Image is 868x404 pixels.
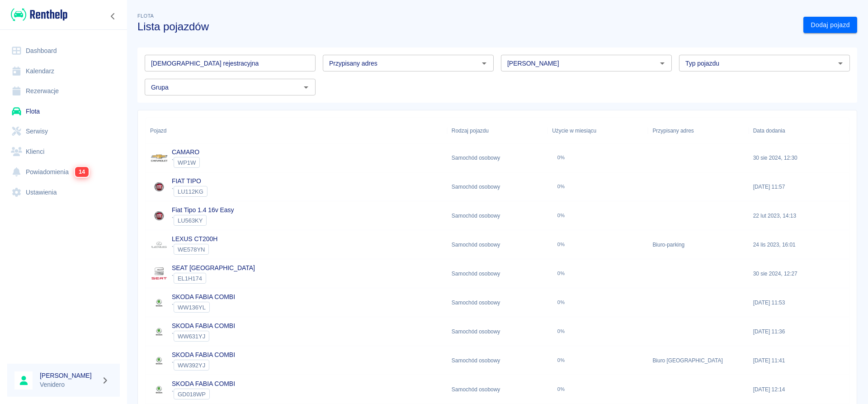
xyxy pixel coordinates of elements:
[648,346,748,375] div: Biuro [GEOGRAPHIC_DATA]
[552,118,596,143] div: Użycie w miesiącu
[172,322,235,329] a: SKODA FABIA COMBI
[174,246,208,253] span: WE578YN
[749,230,849,259] div: 24 lis 2023, 16:01
[749,346,849,375] div: [DATE] 11:41
[557,271,565,276] div: 0%
[478,57,491,70] button: Otwórz
[40,371,98,380] h6: [PERSON_NAME]
[447,259,547,288] div: Samochód osobowy
[174,391,209,398] span: GD018WP
[106,10,120,22] button: Zwiń nawigację
[749,118,849,143] div: Data dodania
[557,184,565,190] div: 0%
[150,178,168,196] img: Image
[557,242,565,247] div: 0%
[172,302,235,313] div: `
[749,201,849,230] div: 22 lut 2023, 14:13
[172,360,235,371] div: `
[834,57,847,70] button: Otwórz
[172,148,199,156] a: CAMARO
[172,177,201,185] a: FIAT TIPO
[146,118,447,143] div: Pojazd
[749,143,849,172] div: 30 sie 2024, 12:30
[648,230,748,259] div: Biuro-parking
[7,41,120,61] a: Dashboard
[150,294,168,312] img: Image
[174,275,206,282] span: EL1H174
[174,188,207,195] span: LU112KG
[648,118,748,143] div: Przypisany adres
[447,317,547,346] div: Samochód osobowy
[452,118,489,143] div: Rodzaj pojazdu
[172,235,217,242] a: LEXUS CT200H
[150,380,168,399] img: Image
[174,304,209,311] span: WW136YL
[547,118,648,143] div: Użycie w miesiącu
[172,215,234,226] div: `
[174,159,199,166] span: WP1W
[40,380,98,390] p: Venidero
[172,206,234,214] a: Fiat Tipo 1.4 16v Easy
[172,331,235,342] div: `
[447,230,547,259] div: Samochód osobowy
[749,317,849,346] div: [DATE] 11:36
[150,149,168,167] img: Image
[749,375,849,404] div: [DATE] 12:14
[7,81,120,101] a: Rezerwacje
[172,273,255,284] div: `
[174,217,206,224] span: LU563KY
[7,121,120,142] a: Serwisy
[75,167,89,177] span: 14
[174,362,209,369] span: WW392YJ
[150,236,168,254] img: Image
[172,389,235,399] div: `
[557,299,565,305] div: 0%
[7,162,120,182] a: Powiadomienia14
[7,7,67,22] a: Renthelp logo
[656,57,669,70] button: Otwórz
[557,213,565,219] div: 0%
[447,201,547,230] div: Samochód osobowy
[150,323,168,341] img: Image
[447,118,547,143] div: Rodzaj pojazdu
[447,143,547,172] div: Samochód osobowy
[172,380,235,387] a: SKODA FABIA COMBI
[300,81,312,94] button: Otwórz
[150,265,168,283] img: Image
[172,351,235,358] a: SKODA FABIA COMBI
[172,157,200,168] div: `
[557,155,565,161] div: 0%
[137,20,796,33] h3: Lista pojazdów
[150,352,168,370] img: Image
[7,182,120,203] a: Ustawienia
[172,186,208,197] div: `
[749,259,849,288] div: 30 sie 2024, 12:27
[174,333,209,340] span: WW631YJ
[172,264,255,271] a: SEAT [GEOGRAPHIC_DATA]
[557,357,565,363] div: 0%
[557,328,565,334] div: 0%
[137,13,154,19] span: Flota
[150,118,166,143] div: Pojazd
[172,244,217,255] div: `
[7,61,120,81] a: Kalendarz
[166,124,179,137] button: Sort
[447,375,547,404] div: Samochód osobowy
[447,288,547,317] div: Samochód osobowy
[749,172,849,201] div: [DATE] 11:57
[753,118,785,143] div: Data dodania
[172,293,235,300] a: SKODA FABIA COMBI
[150,207,168,225] img: Image
[803,17,857,33] a: Dodaj pojazd
[557,386,565,392] div: 0%
[447,346,547,375] div: Samochód osobowy
[749,288,849,317] div: [DATE] 11:53
[652,118,693,143] div: Przypisany adres
[7,101,120,122] a: Flota
[11,7,67,22] img: Renthelp logo
[7,142,120,162] a: Klienci
[447,172,547,201] div: Samochód osobowy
